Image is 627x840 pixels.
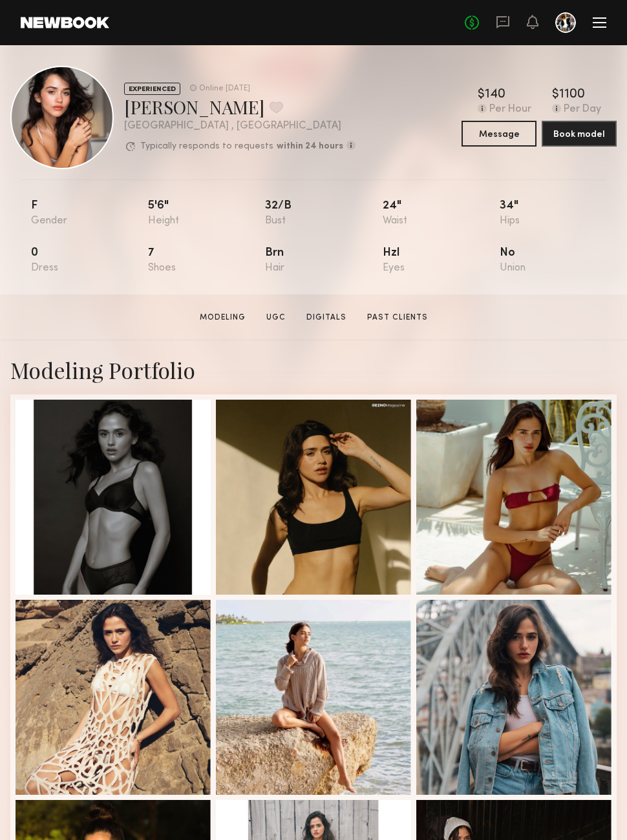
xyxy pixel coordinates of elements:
div: Per Day [564,104,601,116]
div: EXPERIENCED [124,83,180,95]
div: Per Hour [489,104,531,116]
a: Modeling [195,312,251,323]
div: 1100 [559,88,585,101]
div: 0 [31,247,148,274]
div: 24" [383,200,500,227]
div: Modeling Portfolio [10,356,617,384]
div: $ [478,88,485,101]
a: UGC [261,312,291,323]
div: Brn [265,247,382,274]
div: $ [552,88,559,101]
button: Message [462,121,537,147]
div: 7 [148,247,265,274]
div: No [500,247,617,274]
div: [GEOGRAPHIC_DATA] , [GEOGRAPHIC_DATA] [124,121,356,132]
a: Past Clients [362,312,433,323]
div: F [31,200,148,227]
div: 140 [485,88,505,101]
div: Online [DATE] [199,85,250,93]
div: 5'6" [148,200,265,227]
a: Digitals [301,312,352,323]
div: 32/b [265,200,382,227]
div: [PERSON_NAME] [124,95,356,119]
p: Typically responds to requests [140,142,273,151]
div: 34" [500,200,617,227]
button: Book model [542,121,617,147]
b: within 24 hours [277,142,343,151]
div: Hzl [383,247,500,274]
